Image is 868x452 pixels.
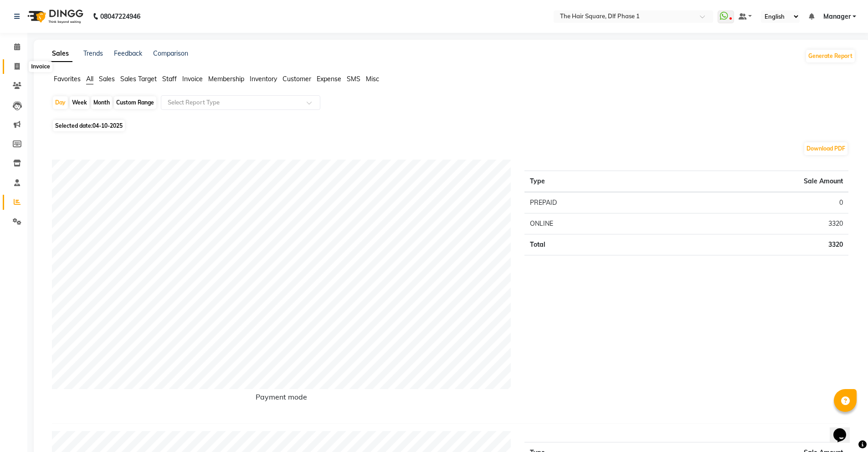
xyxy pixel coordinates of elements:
div: Custom Range [114,96,156,109]
span: Invoice [182,75,203,83]
td: 0 [664,192,848,213]
span: Inventory [250,75,277,83]
div: Day [53,96,68,109]
span: All [86,75,93,83]
span: 04-10-2025 [92,122,123,129]
span: Membership [208,75,244,83]
a: Feedback [114,49,142,57]
th: Type [524,171,664,192]
div: Week [70,96,89,109]
th: Sale Amount [664,171,848,192]
span: Misc [366,75,379,83]
span: Manager [823,12,851,21]
button: Download PDF [804,142,847,155]
td: ONLINE [524,213,664,234]
td: PREPAID [524,192,664,213]
a: Comparison [153,49,188,57]
iframe: chat widget [830,416,859,443]
button: Generate Report [806,50,855,62]
td: 3320 [664,234,848,255]
a: Trends [83,49,103,57]
span: Favorites [54,75,81,83]
div: Month [91,96,112,109]
a: Sales [48,46,72,62]
img: logo [23,4,86,29]
td: Total [524,234,664,255]
span: Sales [99,75,115,83]
span: Sales Target [120,75,157,83]
span: Customer [282,75,311,83]
span: Selected date: [53,120,125,131]
td: 3320 [664,213,848,234]
div: Invoice [29,61,52,72]
h6: Payment mode [52,393,511,405]
span: SMS [347,75,360,83]
span: Staff [162,75,177,83]
b: 08047224946 [100,4,140,29]
span: Expense [317,75,341,83]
